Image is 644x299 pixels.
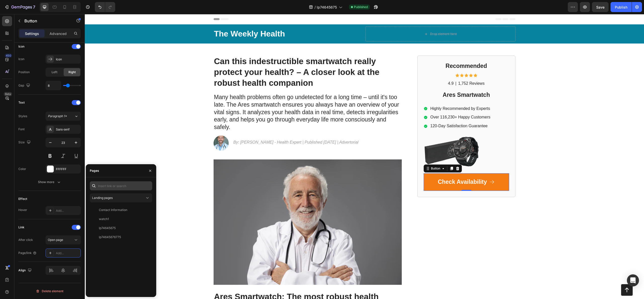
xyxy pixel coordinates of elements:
[68,70,76,74] span: Right
[317,5,337,10] span: lp74645675
[611,2,632,12] button: Publish
[18,238,33,242] div: After click
[52,70,57,74] span: Left
[18,82,31,89] div: Gap
[314,5,316,10] span: /
[346,101,406,106] p: Over 116,230+ Happy Customers
[56,251,79,255] div: Add...
[592,2,609,12] button: Save
[345,18,372,22] div: Drop element here
[18,44,24,49] div: Icon
[92,196,113,200] span: Landing pages
[627,274,639,286] div: Open Intercom Messenger
[129,121,144,137] img: gempages_540193529150833569-02731fb5-c2c7-4372-9922-790125a7ff4c.png
[2,2,37,12] button: 7
[38,180,61,185] div: Show more
[56,208,79,213] div: Add...
[90,181,152,190] input: Insert link or search
[56,127,79,132] div: Sans-serif
[18,267,33,274] div: Align
[18,225,24,230] div: Link
[346,109,406,115] p: 120-Day Satisfaction Guarantee
[99,226,116,230] div: lp74645675
[339,77,424,85] h2: Ares Smartwatch
[129,15,278,25] p: The Weekly Health
[18,114,27,118] div: Styles
[85,14,644,299] iframe: Design area
[46,81,61,90] input: Auto
[99,235,121,239] div: lp74645676775
[373,67,400,72] p: 1,752 Reviews
[18,70,30,74] div: Position
[18,100,25,105] div: Text
[48,114,67,118] span: Paragraph 1*
[95,2,115,12] div: Undo/Redo
[615,5,627,10] div: Publish
[596,5,605,9] span: Save
[48,238,63,242] span: Open page
[149,126,316,131] p: By: [PERSON_NAME] - Health Expert | Published [DATE] | Advertorial
[18,287,81,295] button: Delete element
[18,178,81,187] button: Show more
[56,57,79,62] div: Icon
[129,79,316,117] p: Many health problems often go undetected for a long time – until it's too late. The Ares smartwat...
[339,48,424,56] h2: Recommended
[90,193,152,202] button: Landing pages
[99,208,127,212] div: Contact Information
[18,139,32,146] div: Size
[50,31,67,36] p: Advanced
[56,167,79,172] div: FFFFFF
[46,235,81,244] button: Open page
[99,217,109,221] div: watch1
[18,197,27,201] div: Effect
[345,152,356,157] div: Button
[346,92,406,97] p: Highly Recommended by Experts
[339,121,424,153] img: gempages_540193529150833569-d5c59139-2fae-4ba0-aaad-323baa050300.png
[129,41,317,75] h1: Can this indestructible smartwatch really protect your health? – A closer look at the robust heal...
[25,31,39,36] p: Settings
[363,67,369,72] p: 4.9
[18,208,27,212] div: Hover
[371,67,372,72] p: |
[339,159,424,177] button: <p>Check Availability</p>
[129,145,317,271] img: gempages_540193529150833569-21471761-a3d0-4466-b48b-7a4bb085f654.webp
[18,127,25,132] div: Font
[36,288,63,294] div: Delete element
[24,18,67,24] p: Button
[353,164,402,172] p: Check Availability
[4,92,12,96] div: Beta
[5,54,12,58] div: 450
[90,168,99,173] div: Pages
[46,112,81,121] button: Paragraph 1*
[18,251,37,255] div: Page/link
[354,5,368,9] span: Published
[18,57,24,61] div: Icon
[18,167,26,171] div: Color
[33,4,35,10] p: 7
